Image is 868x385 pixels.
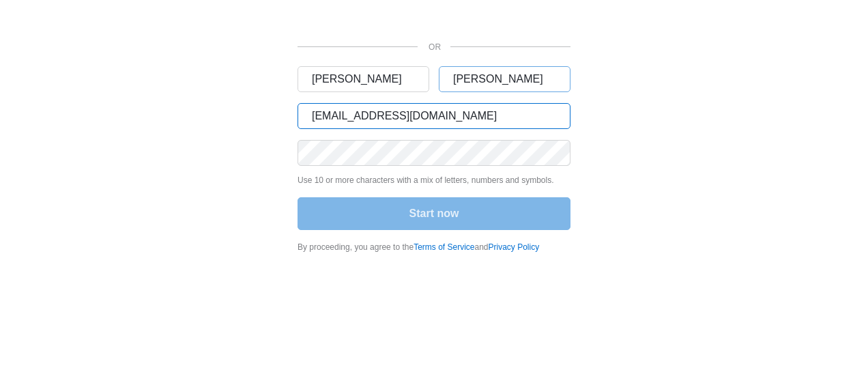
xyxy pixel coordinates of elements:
a: Terms of Service [414,242,474,252]
input: Last name [439,66,570,92]
a: Privacy Policy [489,242,540,252]
p: Use 10 or more characters with a mix of letters, numbers and symbols. [298,174,570,186]
input: First name [298,66,429,92]
div: By proceeding, you agree to the and [298,241,570,253]
p: OR [429,41,434,53]
input: Email [298,103,570,129]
